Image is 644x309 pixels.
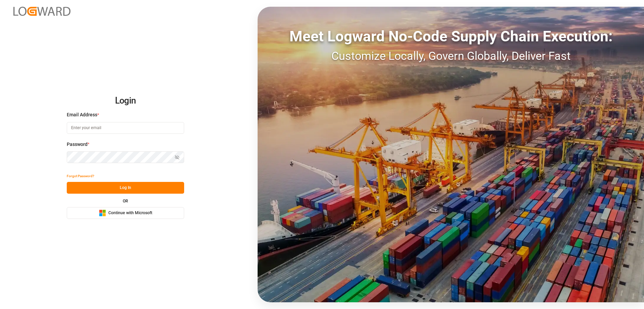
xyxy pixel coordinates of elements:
[67,122,184,134] input: Enter your email
[67,141,88,148] span: Password
[123,199,128,203] small: OR
[67,182,184,194] button: Log In
[67,90,184,112] h2: Login
[67,170,94,182] button: Forgot Password?
[108,210,152,216] span: Continue with Microsoft
[13,7,70,16] img: Logward_new_orange.png
[258,25,644,47] div: Meet Logward No-Code Supply Chain Execution:
[258,47,644,65] div: Customize Locally, Govern Globally, Deliver Fast
[67,207,184,219] button: Continue with Microsoft
[67,111,97,118] span: Email Address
